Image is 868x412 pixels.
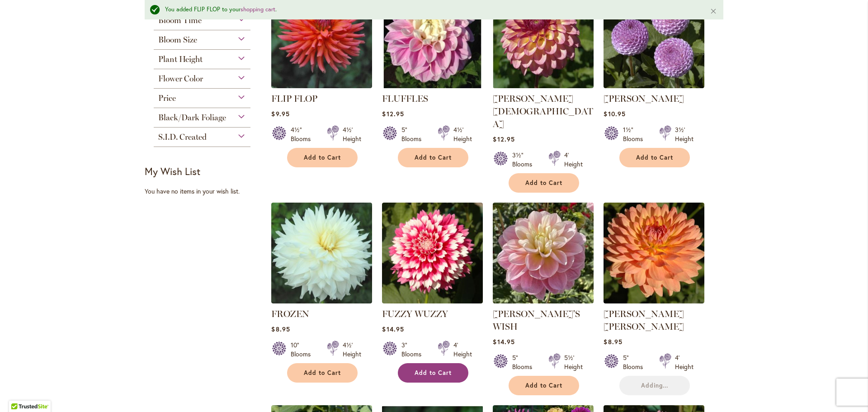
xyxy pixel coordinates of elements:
[564,151,583,169] div: 4' Height
[493,203,594,303] img: Gabbie's Wish
[509,173,579,193] button: Add to Cart
[675,353,693,371] div: 4' Height
[415,154,452,161] span: Add to Cart
[382,81,483,90] a: FLUFFLES
[158,15,202,25] span: Bloom Time
[343,341,361,359] div: 4½' Height
[401,341,427,359] div: 3" Blooms
[512,151,538,169] div: 3½" Blooms
[604,308,684,332] a: [PERSON_NAME] [PERSON_NAME]
[493,81,594,90] a: Foxy Lady
[7,380,32,405] iframe: Launch Accessibility Center
[525,179,562,187] span: Add to Cart
[158,93,176,103] span: Price
[158,35,197,45] span: Bloom Size
[382,203,483,303] img: FUZZY WUZZY
[604,203,704,303] img: GABRIELLE MARIE
[604,93,684,104] a: [PERSON_NAME]
[623,125,648,143] div: 1½" Blooms
[241,5,275,13] a: shopping cart
[604,109,625,118] span: $10.95
[493,308,580,332] a: [PERSON_NAME]'S WISH
[415,369,452,377] span: Add to Cart
[604,81,704,90] a: FRANK HOLMES
[343,125,361,143] div: 4½' Height
[287,363,358,383] button: Add to Cart
[453,341,472,359] div: 4' Height
[604,337,622,346] span: $8.95
[158,132,207,142] span: S.I.D. Created
[271,109,289,118] span: $9.95
[291,341,316,359] div: 10" Blooms
[401,125,427,143] div: 5" Blooms
[158,74,203,84] span: Flower Color
[623,353,648,371] div: 5" Blooms
[398,148,468,167] button: Add to Cart
[619,148,690,167] button: Add to Cart
[287,148,358,167] button: Add to Cart
[271,308,309,319] a: FROZEN
[382,109,404,118] span: $12.95
[493,337,514,346] span: $14.95
[145,165,200,178] strong: My Wish List
[271,93,317,104] a: FLIP FLOP
[271,325,290,333] span: $8.95
[398,363,468,383] button: Add to Cart
[509,376,579,395] button: Add to Cart
[158,113,226,123] span: Black/Dark Foliage
[493,297,594,305] a: Gabbie's Wish
[512,353,538,371] div: 5" Blooms
[304,369,341,377] span: Add to Cart
[604,297,704,305] a: GABRIELLE MARIE
[564,353,583,371] div: 5½' Height
[271,297,372,305] a: Frozen
[675,125,693,143] div: 3½' Height
[382,297,483,305] a: FUZZY WUZZY
[271,203,372,303] img: Frozen
[525,382,562,389] span: Add to Cart
[382,308,448,319] a: FUZZY WUZZY
[382,325,404,333] span: $14.95
[271,81,372,90] a: FLIP FLOP
[493,93,593,129] a: [PERSON_NAME][DEMOGRAPHIC_DATA]
[145,187,265,196] div: You have no items in your wish list.
[382,93,428,104] a: FLUFFLES
[165,5,696,14] div: You added FLIP FLOP to your .
[158,54,203,64] span: Plant Height
[291,125,316,143] div: 4½" Blooms
[636,154,673,161] span: Add to Cart
[453,125,472,143] div: 4½' Height
[493,135,514,143] span: $12.95
[304,154,341,161] span: Add to Cart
